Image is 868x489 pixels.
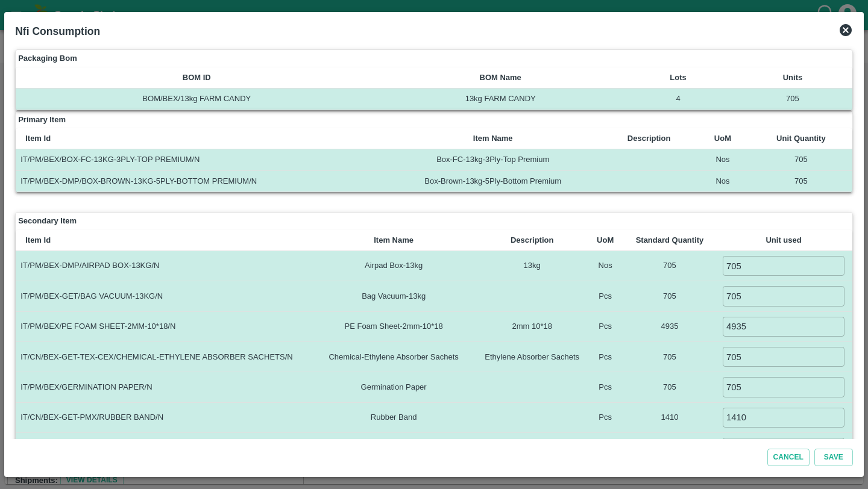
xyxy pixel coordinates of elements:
[587,281,624,311] td: Pcs
[587,402,624,432] td: Pcs
[478,342,587,372] td: Ethylene Absorber Sachets
[16,88,377,110] td: BOM/BEX/13kg FARM CANDY
[18,52,77,64] strong: Packaging Bom
[16,281,309,311] td: IT/PM/BEX-GET/BAG VACUUM-13KG/N
[814,449,853,466] button: Save
[183,73,211,82] b: BOM ID
[310,342,478,372] td: Chemical-Ethylene Absorber Sachets
[624,311,715,341] td: 4935
[587,372,624,402] td: Pcs
[478,433,587,463] td: Farm Candy
[383,170,602,192] td: Box-Brown-13kg-5Ply-Bottom Premium
[767,449,810,466] button: Cancel
[714,134,731,143] b: UoM
[750,170,852,192] td: 705
[16,170,383,192] td: IT/PM/BEX-DMP/BOX-BROWN-13KG-5PLY-BOTTOM PREMIUM/N
[624,372,715,402] td: 705
[624,433,715,463] td: 14100
[310,433,478,463] td: Banana Export-FC-Sticker
[587,311,624,341] td: Pcs
[310,402,478,432] td: Rubber Band
[18,215,77,227] strong: Secondary Item
[587,251,624,281] td: Nos
[16,149,383,171] td: IT/PM/BEX/BOX-FC-13KG-3PLY-TOP PREMIUM/N
[310,372,478,402] td: Germination Paper
[624,402,715,432] td: 1410
[624,251,715,281] td: 705
[374,235,414,244] b: Item Name
[25,134,51,143] b: Item Id
[377,88,623,110] td: 13kg FARM CANDY
[597,235,614,244] b: UoM
[310,311,478,341] td: PE Foam Sheet-2mm-10*18
[478,311,587,341] td: 2mm 10*18
[587,342,624,372] td: Pcs
[473,134,513,143] b: Item Name
[750,149,852,171] td: 705
[776,134,826,143] b: Unit Quantity
[670,73,686,82] b: Lots
[696,149,750,171] td: Nos
[624,342,715,372] td: 705
[16,433,309,463] td: IT/PM/BEX/BANANA EXPORT-FC-STICKER/N
[478,251,587,281] td: 13kg
[383,149,602,171] td: Box-FC-13kg-3Ply-Top Premium
[624,281,715,311] td: 705
[587,433,624,463] td: Nos
[766,235,801,244] b: Unit used
[310,251,478,281] td: Airpad Box-13kg
[16,251,309,281] td: IT/PM/BEX-DMP/AIRPAD BOX-13KG/N
[480,73,521,82] b: BOM Name
[636,235,704,244] b: Standard Quantity
[16,402,309,432] td: IT/CN/BEX-GET-PMX/RUBBER BAND/N
[733,88,852,110] td: 705
[18,114,66,126] strong: Primary Item
[16,342,309,372] td: IT/CN/BEX-GET-TEX-CEX/CHEMICAL-ETHYLENE ABSORBER SACHETS/N
[696,170,750,192] td: Nos
[783,73,803,82] b: Units
[310,281,478,311] td: Bag Vacuum-13kg
[16,372,309,402] td: IT/PM/BEX/GERMINATION PAPER/N
[16,311,309,341] td: IT/PM/BEX/PE FOAM SHEET-2MM-10*18/N
[25,235,51,244] b: Item Id
[627,134,671,143] b: Description
[511,235,554,244] b: Description
[15,25,100,37] b: Nfi Consumption
[623,88,733,110] td: 4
